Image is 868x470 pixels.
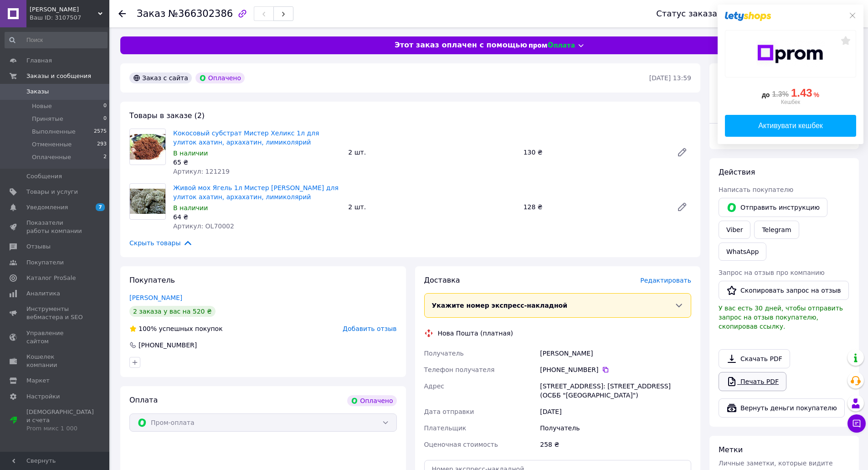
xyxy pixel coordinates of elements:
[719,198,827,217] button: Отправить инструкцию
[520,201,669,213] div: 128 ₴
[719,168,755,176] span: Действия
[26,172,62,181] span: Сообщения
[719,269,825,276] span: Запрос на отзыв про компанию
[129,238,193,248] span: Скрыть товары
[103,153,107,161] span: 2
[719,349,790,368] a: Скачать PDF
[103,115,107,123] span: 0
[656,9,717,18] div: Статус заказа
[538,378,693,403] div: [STREET_ADDRESS]: [STREET_ADDRESS] (ОСББ "[GEOGRAPHIC_DATA]")
[26,377,50,385] span: Маркет
[432,302,568,309] span: Укажите номер экспресс-накладной
[26,258,64,267] span: Покупатели
[26,57,52,65] span: Главная
[130,189,165,214] img: Живой мох Ягель 1л Мистер Хеликс для улиток ахатин, архахатин, лимиколярий
[424,408,474,415] span: Дата отправки
[26,353,84,369] span: Кошелек компании
[436,329,515,338] div: Нова Пошта (платная)
[424,382,444,390] span: Адрес
[129,276,175,284] span: Покупатель
[129,111,205,120] span: Товары в заказе (2)
[719,243,766,261] a: WhatsApp
[138,341,198,350] div: [PHONE_NUMBER]
[344,146,519,159] div: 2 шт.
[395,40,527,51] span: Этот заказ оплачен с помощью
[424,350,464,357] span: Получатель
[129,306,216,317] div: 2 заказа у вас на 520 ₴
[673,143,691,161] a: Редактировать
[424,366,495,373] span: Телефон получателя
[26,72,91,80] span: Заказы и сообщения
[26,88,49,96] span: Заказы
[173,204,208,212] span: В наличии
[520,146,669,159] div: 130 ₴
[32,128,76,136] span: Выполненные
[26,408,94,433] span: [DEMOGRAPHIC_DATA] и счета
[130,134,165,160] img: Кокосовый субстрат Мистер Хеликс 1л для улиток ахатин, архахатин, лимиколярий
[32,140,72,149] span: Отмененные
[719,305,843,330] span: У вас есть 30 дней, чтобы отправить запрос на отзыв покупателю, скопировав ссылку.
[173,129,319,146] a: Кокосовый субстрат Мистер Хеликс 1л для улиток ахатин, архахатин, лимиколярий
[139,325,157,332] span: 100%
[168,8,233,19] span: №366302386
[137,8,165,19] span: Заказ
[97,140,107,149] span: 293
[96,203,105,211] span: 7
[103,102,107,110] span: 0
[173,150,208,157] span: В наличии
[173,168,230,175] span: Артикул: 121219
[26,305,84,321] span: Инструменты вебмастера и SEO
[847,414,866,433] button: Чат с покупателем
[540,365,691,374] div: [PHONE_NUMBER]
[719,221,750,239] a: Viber
[26,219,84,235] span: Показатели работы компании
[30,5,98,14] span: Мистер Хеликс
[173,222,234,230] span: Артикул: OL70002
[424,441,498,448] span: Оценочная стоимость
[343,325,396,332] span: Добавить отзыв
[129,396,158,404] span: Оплата
[26,393,60,401] span: Настройки
[424,424,467,432] span: Плательщик
[32,153,71,161] span: Оплаченные
[719,398,845,418] button: Вернуть деньги покупателю
[32,115,63,123] span: Принятые
[424,276,460,284] span: Доставка
[26,424,94,433] div: Prom микс 1 000
[173,212,341,222] div: 64 ₴
[118,9,126,18] div: Вернуться назад
[129,294,182,301] a: [PERSON_NAME]
[173,184,339,201] a: Живой мох Ягель 1л Мистер [PERSON_NAME] для улиток ахатин, архахатин, лимиколярий
[32,102,52,110] span: Новые
[129,324,223,333] div: успешных покупок
[719,372,786,391] a: Печать PDF
[5,32,108,48] input: Поиск
[26,329,84,346] span: Управление сайтом
[26,243,51,251] span: Отзывы
[344,201,519,213] div: 2 шт.
[347,395,396,406] div: Оплачено
[673,198,691,216] a: Редактировать
[538,345,693,362] div: [PERSON_NAME]
[538,436,693,453] div: 258 ₴
[26,203,68,212] span: Уведомления
[129,72,192,83] div: Заказ с сайта
[26,274,76,282] span: Каталог ProSale
[195,72,245,83] div: Оплачено
[30,14,109,22] div: Ваш ID: 3107507
[719,186,793,193] span: Написать покупателю
[719,281,849,300] button: Скопировать запрос на отзыв
[94,128,107,136] span: 2575
[754,221,799,239] a: Telegram
[538,420,693,436] div: Получатель
[26,188,78,196] span: Товары и услуги
[26,289,60,298] span: Аналитика
[649,74,691,82] time: [DATE] 13:59
[640,277,691,284] span: Редактировать
[538,403,693,420] div: [DATE]
[719,445,743,454] span: Метки
[173,158,341,167] div: 65 ₴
